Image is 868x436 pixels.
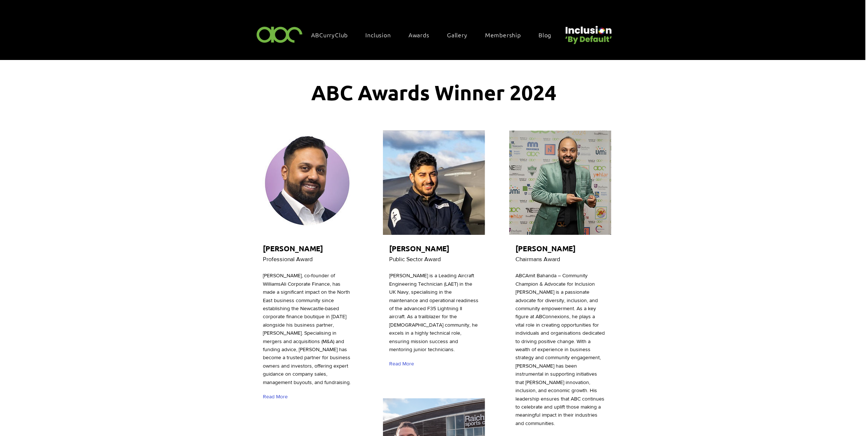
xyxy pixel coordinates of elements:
span: [PERSON_NAME] [263,244,323,253]
nav: Site [308,27,563,42]
img: Akmal Akmed [383,131,485,235]
span: Read More [263,393,288,401]
div: Inclusion [362,27,402,42]
a: Read More [263,390,291,403]
span: ABCurryClub [312,31,348,39]
span: Blog [539,31,551,39]
span: [PERSON_NAME] [515,244,575,253]
span: Chairmans Award [515,256,560,262]
a: Read More [389,357,417,370]
span: Gallery [447,31,467,39]
img: Untitled design (22).png [563,20,613,45]
img: Amit Bahanda [509,131,611,235]
a: Blog [535,27,562,42]
img: Abu Ali [257,131,359,235]
div: Awards [405,27,440,42]
span: Inclusion [366,31,391,39]
span: Read More [389,360,414,368]
img: ABC-Logo-Blank-Background-01-01-2.png [254,23,305,45]
span: [PERSON_NAME] [389,244,449,253]
span: Professional Award [263,256,313,262]
span: [PERSON_NAME], co-founder of WilliamsAli Corporate Finance, has made a significant impact on the ... [263,272,351,385]
span: [PERSON_NAME] is a Leading Aircraft Engineering Technician (LAET) in the UK Navy, specialising in... [389,272,478,352]
span: Membership [485,31,521,39]
a: Gallery [443,27,478,42]
span: ABCAmit Bahanda – Community Champion & Advocate for Inclusion [PERSON_NAME] is a passionate advoc... [515,272,605,426]
span: Awards [409,31,429,39]
a: ABCurryClub [308,27,359,42]
span: ABC Awards Winner 2024 [312,79,557,105]
span: Public Sector Award [389,256,441,262]
a: Membership [481,27,532,42]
